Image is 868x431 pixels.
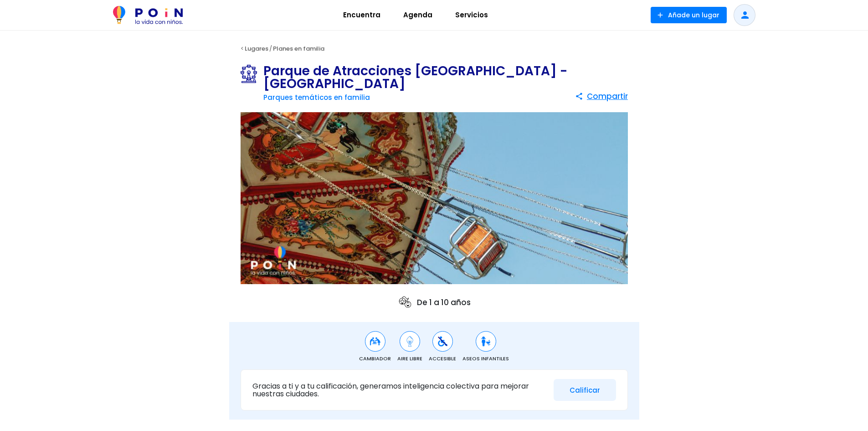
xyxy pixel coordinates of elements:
a: Servicios [444,4,499,26]
a: Parques temáticos en familia [263,93,370,102]
a: Agenda [392,4,444,26]
span: Aire Libre [397,355,422,363]
button: Calificar [554,379,616,401]
a: Planes en familia [273,44,324,53]
img: Aseos infantiles [480,336,492,347]
img: ages icon [398,295,412,310]
img: POiN [113,6,183,24]
span: Accesible [429,355,456,363]
span: Cambiador [359,355,391,363]
img: Accesible [437,336,448,347]
p: Gracias a ti y a tu calificación, generamos inteligencia colectiva para mejorar nuestras ciudades. [252,382,547,398]
span: Aseos infantiles [462,355,509,363]
button: Añade un lugar [651,7,727,23]
span: Servicios [451,8,492,22]
a: Lugares [245,44,268,53]
a: Encuentra [332,4,392,26]
span: Encuentra [339,8,385,22]
p: De 1 a 10 años [398,295,471,310]
img: Aire Libre [404,336,416,347]
div: < / [229,42,639,56]
img: Parque de Atracciones Sould Park - La Vaguada [241,112,628,285]
span: Agenda [399,8,437,22]
button: Compartir [575,88,628,104]
h1: Parque de Atracciones [GEOGRAPHIC_DATA] - [GEOGRAPHIC_DATA] [263,65,575,90]
img: Cambiador [370,336,381,347]
img: Parques temáticos en familia [241,65,263,83]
